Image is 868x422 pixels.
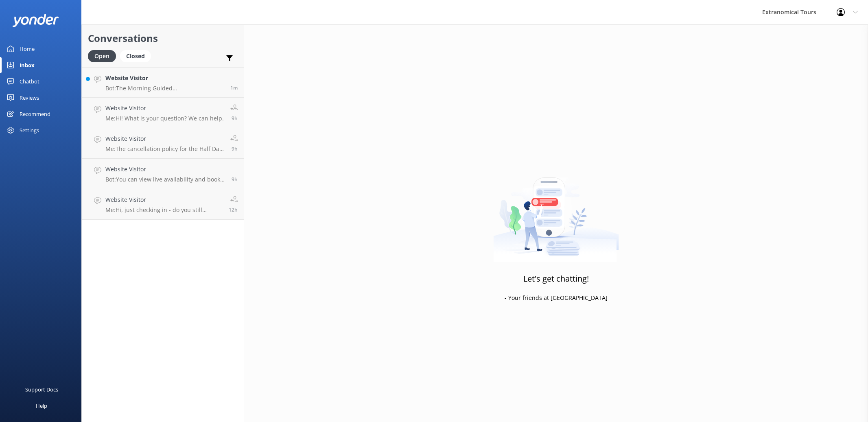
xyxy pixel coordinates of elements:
span: Aug 20 2025 08:00am (UTC -07:00) America/Tijuana [232,115,238,122]
img: artwork of a man stealing a conversation from at giant smartphone [493,160,619,262]
p: Me: The cancellation policy for the Half Day Wine Tour is is non-refundable within 24 hours of th... [105,145,224,153]
div: Help [36,398,47,414]
div: Open [88,50,116,62]
a: Website VisitorMe:The cancellation policy for the Half Day Wine Tour is is non-refundable within ... [82,128,244,159]
p: Me: Hi, just checking in - do you still require assistance from our team on this? Thank you. [105,206,223,214]
h4: Website Visitor [105,74,224,83]
div: Chatbot [20,73,39,90]
h4: Website Visitor [105,195,223,204]
h4: Website Visitor [105,134,224,143]
div: Inbox [20,57,35,73]
span: Aug 20 2025 04:38am (UTC -07:00) America/Tijuana [229,206,238,213]
h4: Website Visitor [105,165,225,174]
a: Website VisitorMe:Hi, just checking in - do you still require assistance from our team on this? T... [82,189,244,220]
div: Reviews [20,90,39,106]
p: Bot: You can view live availability and book your Half Day Wine Country Tour from [GEOGRAPHIC_DAT... [105,176,225,183]
span: Aug 20 2025 07:45am (UTC -07:00) America/Tijuana [232,145,238,152]
p: Bot: The Morning Guided [GEOGRAPHIC_DATA] Sightseeing Tour departs daily at 8:30 AM from two [GEO... [105,85,224,92]
div: Recommend [20,106,50,122]
span: Aug 20 2025 07:41am (UTC -07:00) America/Tijuana [232,176,238,183]
span: Aug 20 2025 05:18pm (UTC -07:00) America/Tijuana [230,84,238,91]
div: Support Docs [25,381,58,398]
h3: Let's get chatting! [523,272,589,285]
img: yonder-white-logo.png [12,14,59,27]
div: Settings [20,122,39,138]
a: Open [88,51,120,60]
h2: Conversations [88,31,238,46]
p: - Your friends at [GEOGRAPHIC_DATA] [505,293,608,302]
div: Closed [120,50,151,62]
h4: Website Visitor [105,104,224,113]
a: Website VisitorBot:The Morning Guided [GEOGRAPHIC_DATA] Sightseeing Tour departs daily at 8:30 AM... [82,67,244,98]
a: Website VisitorBot:You can view live availability and book your Half Day Wine Country Tour from [... [82,159,244,189]
a: Website VisitorMe:Hi! What is your question? We can help.9h [82,98,244,128]
p: Me: Hi! What is your question? We can help. [105,115,224,122]
a: Closed [120,51,155,60]
div: Home [20,41,35,57]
